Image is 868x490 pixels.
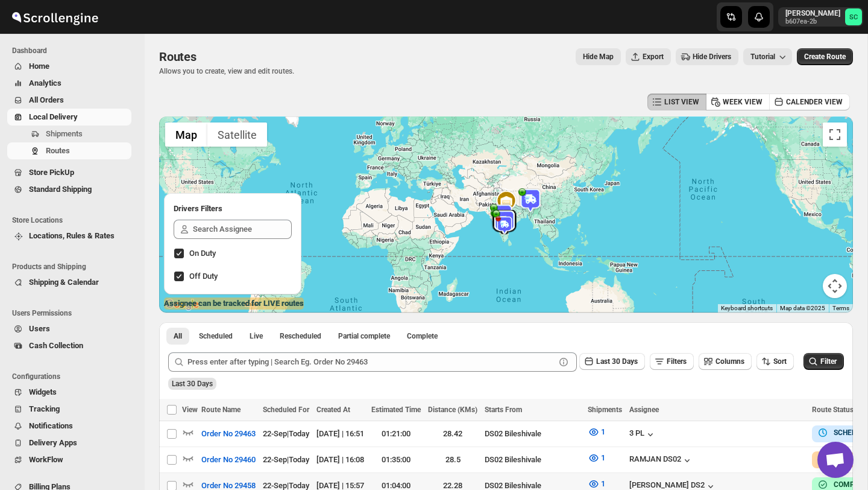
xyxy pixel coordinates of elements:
span: Rescheduled [280,331,321,341]
span: Scheduled For [263,406,309,414]
span: Routes [159,49,197,64]
span: WEEK VIEW [723,97,763,107]
div: 28.5 [428,454,477,466]
span: 1 [601,427,605,436]
span: Notifications [29,421,73,430]
span: Assignee [629,406,659,414]
span: Widgets [29,387,57,396]
button: Home [7,58,131,75]
span: Order No 29460 [201,454,256,466]
span: 1 [601,453,605,462]
span: Partial complete [338,331,390,341]
span: Route Name [201,406,241,414]
label: Assignee can be tracked for LIVE routes [164,297,304,310]
button: Export [626,48,671,65]
button: Shipments [7,126,131,142]
span: Cash Collection [29,341,83,350]
div: 01:21:00 [371,428,421,440]
span: Hide Map [583,52,614,62]
button: Filter [804,353,844,370]
button: Widgets [7,384,131,401]
span: Live [250,331,263,341]
span: Shipments [588,406,622,414]
button: Show satellite imagery [207,122,267,147]
button: Analytics [7,75,131,92]
span: Filter [820,357,837,366]
span: Route Status [812,406,854,414]
span: Locations, Rules & Rates [29,231,115,240]
button: Notifications [7,418,131,434]
button: Users [7,320,131,337]
span: CALENDER VIEW [786,97,843,107]
span: Standard Shipping [29,185,92,194]
button: Map camera controls [823,274,847,298]
span: Hide Drivers [693,52,731,62]
button: WEEK VIEW [706,94,770,110]
div: [DATE] | 16:08 [316,454,364,466]
button: Create Route [797,48,853,65]
input: Search Assignee [193,220,292,239]
span: Map data ©2025 [780,305,825,311]
button: CALENDER VIEW [769,94,850,110]
img: Google [162,297,202,313]
button: 3 PL [629,428,656,441]
span: All [174,331,182,341]
a: Open this area in Google Maps (opens a new window) [162,297,202,313]
span: All Orders [29,95,64,104]
span: Last 30 Days [172,380,213,388]
span: Order No 29463 [201,428,256,440]
span: Routes [46,146,70,155]
button: Routes [7,142,131,159]
span: 22-Sep | Today [263,455,309,464]
p: [PERSON_NAME] [785,8,840,18]
button: LIST VIEW [647,94,706,110]
button: Show street map [165,122,207,147]
button: Tutorial [743,48,792,65]
button: Filters [650,353,694,370]
span: Created At [316,406,350,414]
div: Open chat [817,442,854,478]
button: Delivery Apps [7,434,131,451]
span: Create Route [804,52,846,62]
span: Shipments [46,129,83,138]
button: Last 30 Days [579,353,645,370]
div: DS02 Bileshivale [485,454,580,466]
button: Locations, Rules & Rates [7,227,131,244]
div: DS02 Bileshivale [485,428,580,440]
text: SC [849,13,858,21]
span: Tracking [29,404,60,413]
div: RAMJAN DS02 [629,454,693,466]
span: Distance (KMs) [428,406,477,414]
button: WorkFlow [7,451,131,468]
span: Sort [773,357,787,366]
button: LIVE [817,453,849,465]
a: Terms (opens in new tab) [832,305,849,311]
button: User menu [778,7,863,27]
div: 28.42 [428,428,477,440]
button: Shipping & Calendar [7,274,131,291]
span: Complete [407,331,438,341]
span: Scheduled [199,331,233,341]
div: [DATE] | 16:51 [316,428,364,440]
input: Press enter after typing | Search Eg. Order No 29463 [187,352,555,372]
span: 22-Sep | Today [263,429,309,438]
span: Estimated Time [371,406,421,414]
span: 1 [601,479,605,488]
button: Map action label [576,48,621,65]
span: Configurations [12,372,136,381]
button: Columns [699,353,752,370]
span: LIST VIEW [664,97,699,107]
span: Dashboard [12,46,136,56]
span: Sanjay chetri [845,8,862,25]
p: b607ea-2b [785,18,840,25]
img: ScrollEngine [10,2,100,32]
span: Local Delivery [29,112,78,121]
h2: Drivers Filters [174,203,292,215]
button: Toggle fullscreen view [823,122,847,147]
button: Sort [756,353,794,370]
button: All routes [166,328,189,345]
span: Columns [715,357,744,366]
span: WorkFlow [29,455,63,464]
span: Users [29,324,50,333]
